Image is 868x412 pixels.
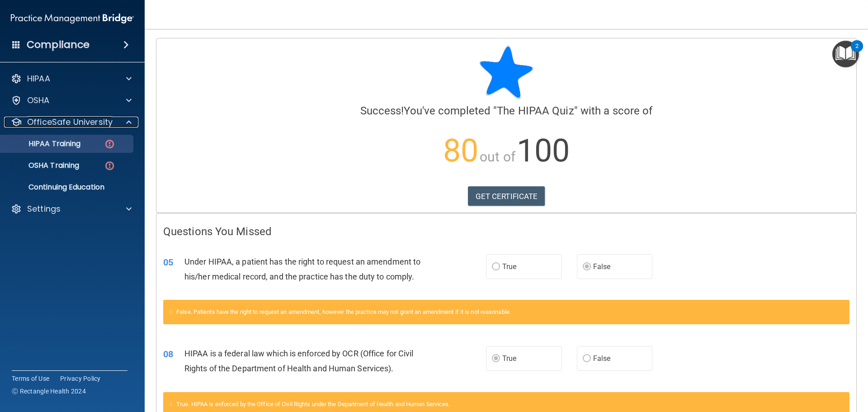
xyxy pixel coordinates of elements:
[502,354,516,363] span: True
[176,401,450,407] span: True. HIPAA is enforced by the Office of Civil Rights under the Department of Health and Human Se...
[11,204,132,214] a: Settings
[443,132,478,169] span: 80
[60,374,101,383] a: Privacy Policy
[583,355,591,362] input: False
[176,308,511,315] span: False. Patients have the right to request an amendment, however the practice may not grant an ame...
[163,257,173,268] span: 05
[583,264,591,270] input: False
[497,104,574,117] span: The HIPAA Quiz
[12,387,86,396] span: Ⓒ Rectangle Health 2024
[12,374,49,383] a: Terms of Use
[6,161,79,170] p: OSHA Training
[832,41,859,67] button: Open Resource Center, 2 new notifications
[468,186,545,206] a: GET CERTIFICATE
[27,95,50,106] p: OSHA
[11,117,132,128] a: OfficeSafe University
[593,354,611,363] span: False
[163,105,849,117] h4: You've completed " " with a score of
[502,262,516,271] span: True
[11,9,134,28] img: PMB logo
[163,349,173,360] span: 08
[492,264,500,270] input: True
[104,160,115,171] img: danger-circle.6113f641.png
[27,38,90,51] h4: Compliance
[479,45,533,99] img: blue-star-rounded.9d042014.png
[360,104,404,117] span: Success!
[104,138,115,150] img: danger-circle.6113f641.png
[27,204,61,214] p: Settings
[517,132,570,169] span: 100
[184,349,414,373] span: HIPAA is a federal law which is enforced by OCR (Office for Civil Rights of the Department of Hea...
[492,355,500,362] input: True
[480,149,515,165] span: out of
[163,226,849,237] h4: Questions You Missed
[855,46,859,58] div: 2
[593,262,611,271] span: False
[6,139,80,148] p: HIPAA Training
[11,95,132,106] a: OSHA
[6,183,129,192] p: Continuing Education
[11,73,132,84] a: HIPAA
[184,257,420,281] span: Under HIPAA, a patient has the right to request an amendment to his/her medical record, and the p...
[27,117,113,128] p: OfficeSafe University
[27,73,50,84] p: HIPAA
